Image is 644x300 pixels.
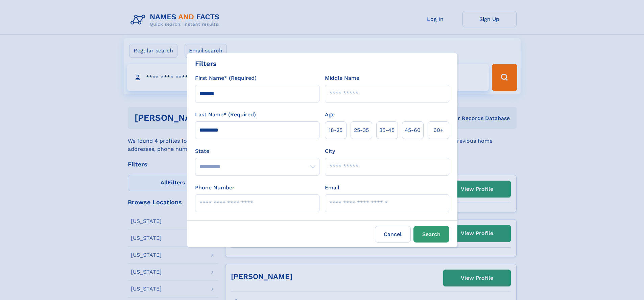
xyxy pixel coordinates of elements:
[433,126,444,134] span: 60+
[325,184,339,192] label: Email
[354,126,369,134] span: 25‑35
[195,74,257,82] label: First Name* (Required)
[413,226,449,243] button: Search
[325,111,335,119] label: Age
[325,74,359,82] label: Middle Name
[195,147,319,155] label: State
[325,147,335,155] label: City
[405,126,421,134] span: 45‑60
[379,126,395,134] span: 35‑45
[329,126,342,134] span: 18‑25
[195,184,235,192] label: Phone Number
[375,226,411,243] label: Cancel
[195,59,217,69] div: Filters
[195,111,256,119] label: Last Name* (Required)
